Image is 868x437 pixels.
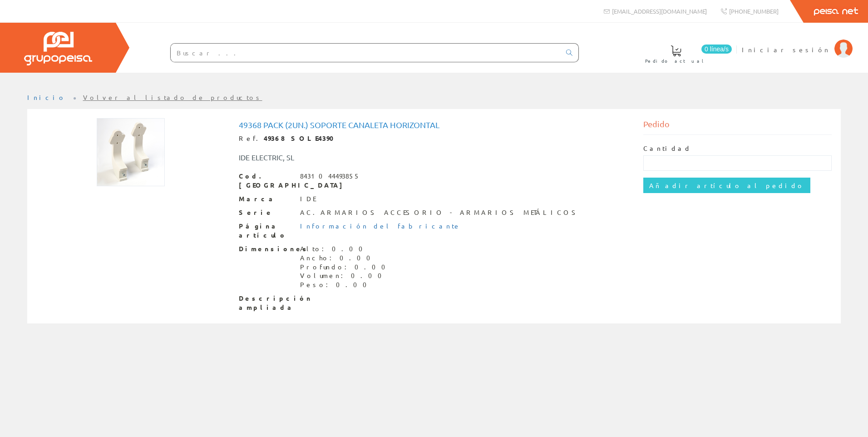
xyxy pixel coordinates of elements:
span: Pedido actual [645,56,707,65]
span: 0 línea/s [701,45,732,54]
span: Iniciar sesión [742,45,830,54]
label: Cantidad [643,144,691,153]
a: Información del fabricante [300,222,461,230]
span: Serie [239,208,293,217]
input: Añadir artículo al pedido [643,178,810,193]
span: Descripción ampliada [239,294,293,312]
span: Marca [239,194,293,204]
div: Peso: 0.00 [300,280,391,289]
div: Profundo: 0.00 [300,263,391,272]
span: Página artículo [239,222,293,240]
div: IDE [300,194,316,204]
span: [EMAIL_ADDRESS][DOMAIN_NAME] [612,7,707,15]
div: 8431044493855 [300,172,360,181]
input: Buscar ... [171,44,561,62]
a: Iniciar sesión [742,38,853,46]
img: Foto artículo 49368 Pack (2un.) Soporte Canaleta Horizontal (150x150) [97,118,165,186]
img: Grupo Peisa [24,32,92,65]
h1: 49368 Pack (2un.) Soporte Canaleta Horizontal [239,120,630,129]
a: Volver al listado de productos [83,93,262,101]
div: Volumen: 0.00 [300,271,391,280]
div: AC.ARMARIOS ACCESORIO - ARMARIOS METÁLICOS [300,208,580,217]
span: [PHONE_NUMBER] [729,7,779,15]
div: Alto: 0.00 [300,244,391,253]
div: IDE ELECTRIC, SL [232,152,468,163]
strong: 49368 SOLE4390 [264,134,340,142]
a: Inicio [27,93,66,101]
span: Dimensiones [239,244,293,253]
div: Ref. [239,134,630,143]
span: Cod. [GEOGRAPHIC_DATA] [239,172,293,190]
div: Pedido [643,118,832,135]
div: Ancho: 0.00 [300,253,391,263]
